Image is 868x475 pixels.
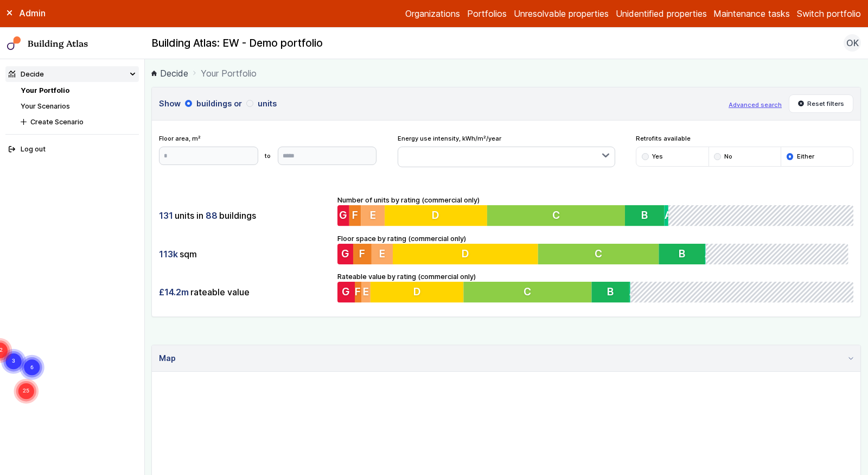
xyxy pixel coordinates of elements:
div: Number of units by rating (commercial only) [337,195,853,226]
span: A [629,286,636,299]
button: Switch portfolio [797,7,861,20]
button: OK [844,34,861,52]
span: B [607,286,614,299]
span: A [665,209,672,222]
form: to [159,147,376,165]
a: Portfolios [467,7,507,20]
span: C [552,209,560,222]
a: Unresolvable properties [514,7,609,20]
button: D [385,205,487,226]
span: C [524,286,532,299]
a: Unidentified properties [616,7,707,20]
a: Maintenance tasks [713,7,790,20]
button: F [353,244,372,264]
h3: Show [159,98,722,110]
span: OK [846,36,859,49]
button: C [540,244,662,264]
span: D [432,209,440,222]
button: F [349,205,361,226]
div: Energy use intensity, kWh/m²/year [398,134,615,167]
button: Create Scenario [17,114,139,130]
div: Rateable value by rating (commercial only) [337,271,853,303]
button: C [487,205,625,226]
button: D [371,282,464,302]
span: F [355,286,361,299]
span: D [413,286,421,299]
span: 131 [159,210,173,221]
summary: Decide [5,66,139,82]
button: B [592,282,629,302]
button: G [337,244,353,264]
button: B [662,244,709,264]
a: Your Scenarios [21,102,70,110]
span: Your Portfolio [201,67,257,80]
span: F [360,247,366,260]
div: Decide [9,69,44,79]
button: D [393,244,540,264]
button: A [629,282,630,302]
span: G [342,286,350,299]
span: C [597,247,605,260]
span: E [370,209,376,222]
button: G [337,282,355,302]
button: Log out [5,142,139,157]
button: C [464,282,592,302]
button: G [337,205,349,226]
span: B [682,247,688,260]
summary: Map [152,345,860,372]
span: E [363,286,369,299]
a: Your Portfolio [21,86,69,94]
span: F [352,209,358,222]
div: Floor area, m² [159,134,376,164]
span: B [641,209,648,222]
button: F [355,282,361,302]
span: A [709,247,716,260]
h2: Building Atlas: EW - Demo portfolio [151,36,323,50]
div: Floor space by rating (commercial only) [337,233,853,265]
button: A [665,205,668,226]
button: B [625,205,665,226]
button: Reset filters [789,94,854,113]
span: 88 [206,210,218,221]
div: units in buildings [159,205,330,226]
img: main-0bbd2752.svg [7,36,21,50]
button: E [361,205,385,226]
span: 113k [159,248,178,260]
a: Organizations [405,7,460,20]
button: E [372,244,394,264]
span: G [341,247,349,260]
button: Advanced search [729,100,782,109]
span: D [463,247,470,260]
span: E [380,247,386,260]
button: A [709,244,709,264]
div: rateable value [159,282,330,302]
a: Decide [151,67,188,80]
span: £14.2m [159,286,189,298]
button: E [361,282,371,302]
span: Retrofits available [636,134,853,143]
span: G [339,209,347,222]
div: sqm [159,244,330,264]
